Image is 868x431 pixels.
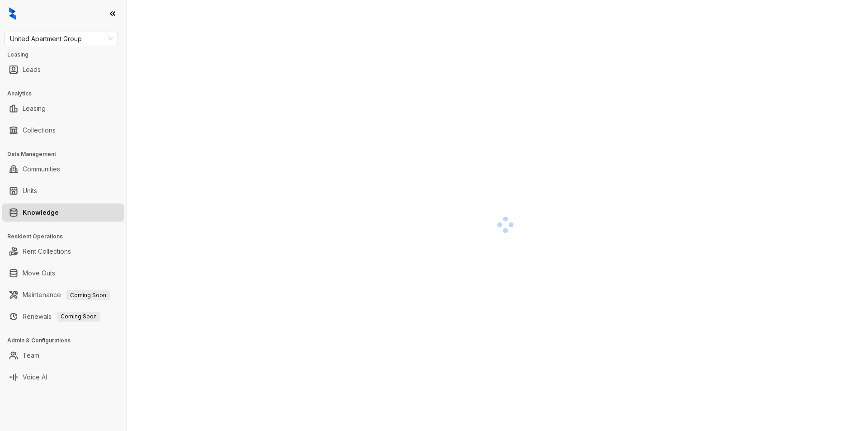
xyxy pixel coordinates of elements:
span: United Apartment Group [10,32,113,46]
h3: Admin & Configurations [7,336,126,345]
a: Leads [23,61,41,79]
li: Collections [2,121,124,139]
a: Team [23,346,39,365]
li: Leads [2,61,124,79]
span: Coming Soon [66,290,110,300]
a: Move Outs [23,264,55,282]
h3: Leasing [7,51,126,59]
li: Knowledge [2,204,124,222]
li: Communities [2,160,124,178]
li: Rent Collections [2,242,124,260]
li: Renewals [2,308,124,326]
img: logo [9,7,16,20]
li: Units [2,182,124,200]
a: Knowledge [23,204,59,222]
a: Leasing [23,99,46,118]
li: Move Outs [2,264,124,282]
li: Maintenance [2,286,124,304]
h3: Data Management [7,150,126,158]
li: Leasing [2,99,124,118]
a: RenewalsComing Soon [23,308,100,326]
a: Units [23,182,37,200]
a: Communities [23,160,60,178]
span: Coming Soon [57,312,100,322]
h3: Resident Operations [7,232,126,241]
a: Collections [23,121,56,139]
li: Team [2,346,124,365]
a: Voice AI [23,368,47,386]
h3: Analytics [7,90,126,98]
li: Voice AI [2,368,124,386]
a: Rent Collections [23,242,71,260]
